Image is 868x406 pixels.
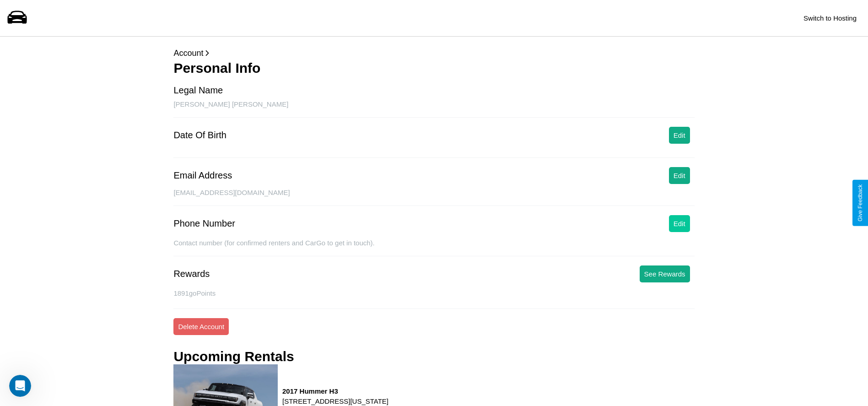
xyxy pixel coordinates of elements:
div: Rewards [173,269,210,279]
h3: Upcoming Rentals [173,349,294,364]
div: [EMAIL_ADDRESS][DOMAIN_NAME] [173,189,694,206]
div: Legal Name [173,85,223,96]
button: Edit [669,127,690,144]
button: Switch to Hosting [799,10,861,27]
p: 1891 goPoints [173,287,694,299]
button: Delete Account [173,318,229,335]
div: Give Feedback [857,184,863,222]
button: Edit [669,167,690,184]
p: Account [173,46,694,60]
div: Phone Number [173,218,235,229]
iframe: Intercom live chat [9,375,31,397]
button: See Rewards [640,265,690,282]
button: Edit [669,215,690,232]
div: [PERSON_NAME] [PERSON_NAME] [173,100,694,118]
h3: Personal Info [173,60,694,76]
div: Contact number (for confirmed renters and CarGo to get in touch). [173,239,694,256]
div: Date Of Birth [173,130,226,141]
div: Email Address [173,170,232,181]
h3: 2017 Hummer H3 [282,387,388,395]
